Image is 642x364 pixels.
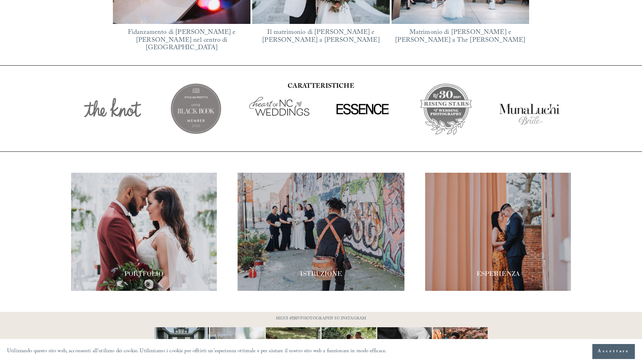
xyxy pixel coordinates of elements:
a: Matrimonio di [PERSON_NAME] e [PERSON_NAME] a The [PERSON_NAME] [395,27,525,46]
font: ESPERIENZA [477,269,520,278]
font: PORTFOLIO [124,269,163,278]
font: Accettare [598,348,629,355]
a: Il matrimonio di [PERSON_NAME] e [PERSON_NAME] a [PERSON_NAME] [262,27,380,46]
font: Utilizzando questo sito web, acconsenti all'utilizzo dei cookie. Utilizziamo i cookie per offrirt... [7,347,387,356]
font: CARATTERISTICHE [288,81,354,92]
button: Accettare [592,344,635,359]
a: Fidanzamento di [PERSON_NAME] e [PERSON_NAME] nel centro di [GEOGRAPHIC_DATA] [128,27,236,54]
font: ISTRUZIONE [300,269,342,278]
font: SEGUI @JBIVPHOTOGRAPHY SU INSTAGRAM [276,315,366,322]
